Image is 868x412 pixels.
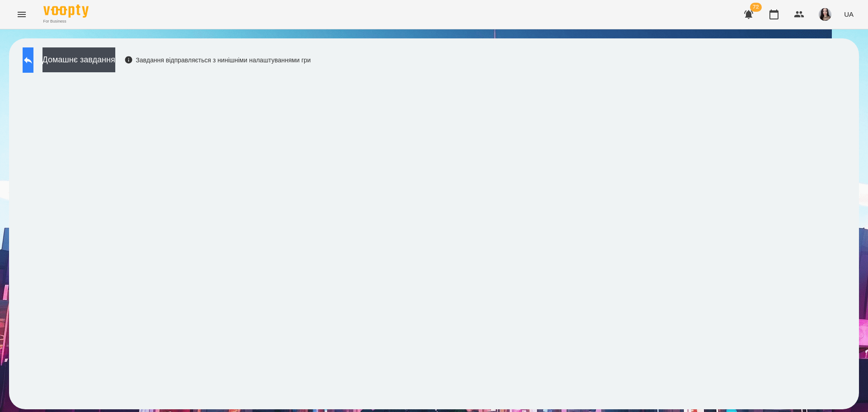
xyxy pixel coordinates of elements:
[819,8,831,21] img: 23d2127efeede578f11da5c146792859.jpg
[11,4,33,25] button: Menu
[840,6,857,23] button: UA
[844,9,854,19] span: UA
[42,47,115,72] button: Домашнє завдання
[750,3,762,12] span: 72
[43,19,89,24] span: For Business
[124,56,311,65] div: Завдання відправляється з нинішніми налаштуваннями гри
[43,5,89,18] img: Voopty Logo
